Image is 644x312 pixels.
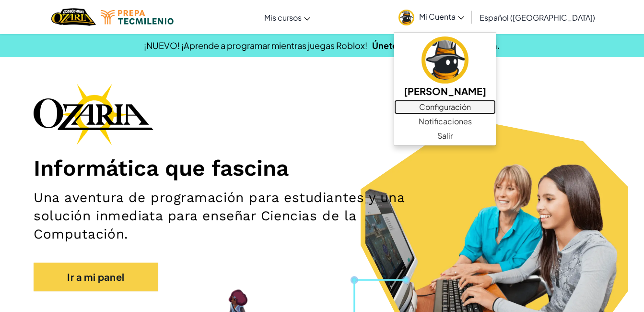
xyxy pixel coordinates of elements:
[51,7,96,27] img: Home
[264,12,302,23] span: Mis cursos
[51,7,96,27] a: Ozaria by CodeCombat logo
[480,12,595,23] span: Español ([GEOGRAPHIC_DATA])
[398,10,414,25] img: avatar
[34,189,420,243] h2: Una aventura de programación para estudiantes y una solución inmediata para enseñar Ciencias de l...
[419,12,464,22] span: Mi Cuenta
[144,40,367,51] span: ¡NUEVO! ¡Aprende a programar mientras juegas Roblox!
[394,129,496,143] a: Salir
[475,4,600,30] a: Español ([GEOGRAPHIC_DATA])
[34,155,610,181] h1: Informática que fascina
[34,263,158,291] a: Ir a mi panel
[34,84,153,145] img: Ozaria branding logo
[394,35,496,100] a: [PERSON_NAME]
[394,100,496,114] a: Configuración
[372,40,500,51] a: Únete a la Lista de Espera Beta.
[419,116,472,127] span: Notificaciones
[394,114,496,129] a: Notificaciones
[394,2,469,32] a: Mi Cuenta
[422,36,468,84] img: avatar
[259,4,315,30] a: Mis cursos
[404,84,486,98] h5: [PERSON_NAME]
[101,10,174,24] img: Tecmilenio logo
